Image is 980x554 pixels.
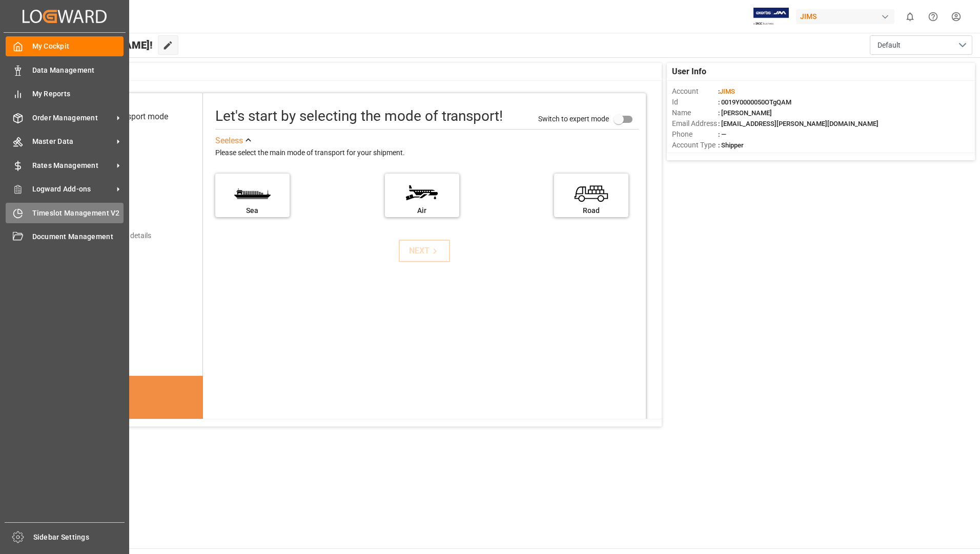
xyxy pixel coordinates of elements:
span: Default [877,40,901,51]
span: My Cockpit [32,41,124,52]
span: Timeslot Management V2 [32,208,124,219]
div: Please select the main mode of transport for your shipment. [215,147,639,159]
a: My Reports [6,84,124,104]
span: Phone [672,129,718,140]
span: Document Management [32,231,124,242]
div: JIMS [796,9,894,24]
div: Road [559,205,623,216]
span: : — [718,131,726,138]
span: Order Management [32,113,113,123]
button: show 0 new notifications [899,5,922,28]
span: : [EMAIL_ADDRESS][PERSON_NAME][DOMAIN_NAME] [718,120,879,127]
a: Data Management [6,60,124,80]
span: My Reports [32,89,124,99]
div: NEXT [409,245,440,257]
span: Master Data [32,136,113,147]
span: Switch to expert mode [538,114,609,122]
span: : 0019Y0000050OTgQAM [718,98,791,106]
span: Logward Add-ons [32,184,113,195]
span: Rates Management [32,160,113,171]
span: Id [672,97,718,108]
button: Help Center [922,5,945,28]
span: : Shipper [718,141,744,149]
button: open menu [870,35,972,55]
span: : [PERSON_NAME] [718,109,772,117]
span: Name [672,108,718,118]
button: NEXT [399,240,450,262]
span: Sidebar Settings [33,532,125,543]
a: Timeslot Management V2 [6,203,124,223]
span: Email Address [672,118,718,129]
div: Air [390,205,454,216]
a: My Cockpit [6,36,124,56]
span: Data Management [32,65,124,76]
div: See less [215,135,243,147]
span: Account Type [672,140,718,151]
span: Account [672,86,718,97]
span: Hello [PERSON_NAME]! [43,35,153,55]
button: JIMS [796,7,899,26]
span: User Info [672,66,706,78]
span: : [718,88,735,95]
span: JIMS [720,88,735,95]
img: Exertis%20JAM%20-%20Email%20Logo.jpg_1722504956.jpg [753,8,789,26]
div: Let's start by selecting the mode of transport! [215,105,503,127]
div: Add shipping details [87,230,151,241]
a: Document Management [6,227,124,247]
div: Sea [220,205,284,216]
